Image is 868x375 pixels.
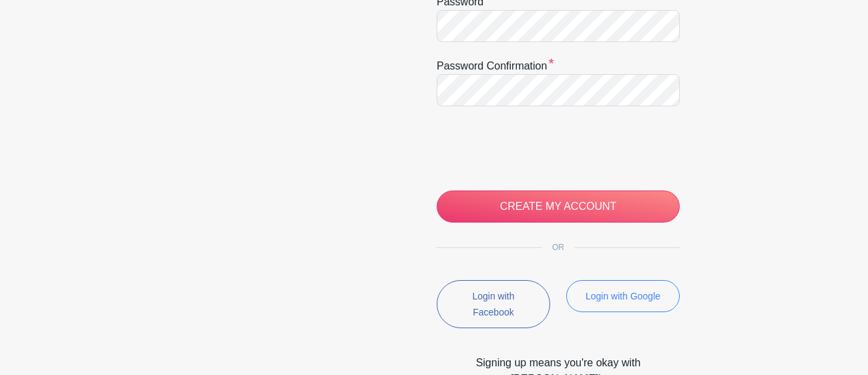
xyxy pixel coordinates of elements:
[586,291,660,301] small: Login with Google
[437,58,554,74] label: Password confirmation
[437,191,680,223] input: CREATE MY ACCOUNT
[541,243,575,252] span: OR
[566,280,680,312] button: Login with Google
[472,291,514,318] small: Login with Facebook
[437,122,640,174] iframe: reCAPTCHA
[437,280,550,328] button: Login with Facebook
